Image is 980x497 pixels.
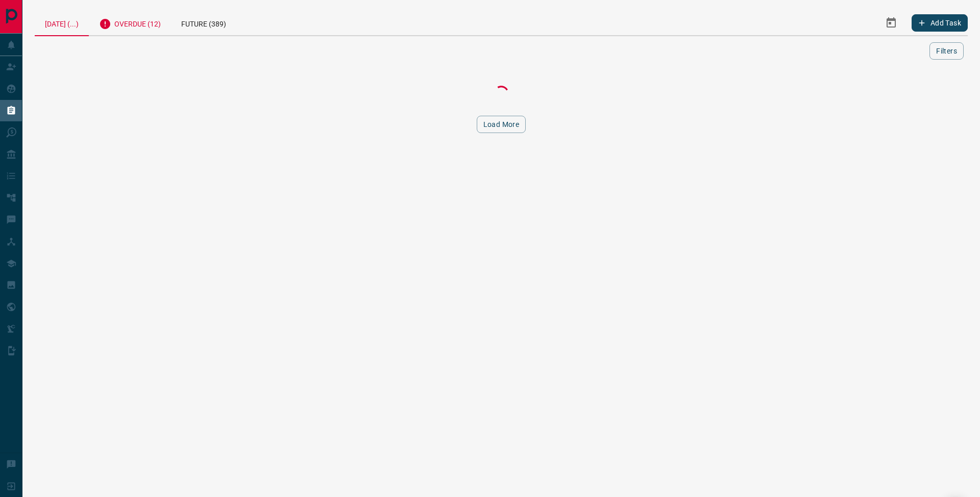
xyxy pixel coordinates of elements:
div: [DATE] (...) [35,10,89,36]
div: Overdue (12) [89,10,171,35]
button: Filters [929,42,964,60]
div: Future (389) [171,10,236,35]
button: Add Task [912,14,968,32]
button: Select Date Range [879,11,903,35]
div: Loading [450,83,552,103]
button: Load More [477,116,526,133]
